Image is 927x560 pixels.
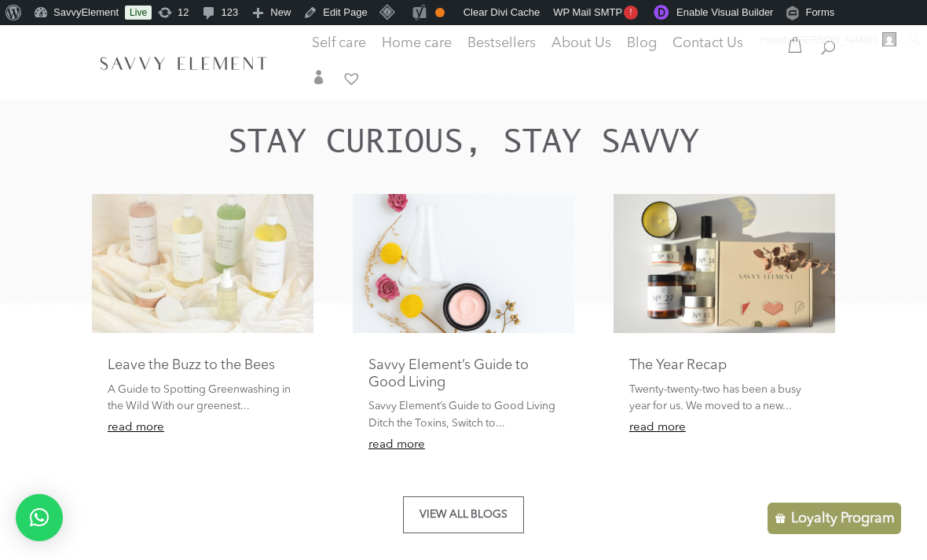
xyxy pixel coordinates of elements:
[672,36,743,50] span: Contact Us
[551,38,611,53] a: About Us
[312,38,366,69] a: Self care
[791,509,895,528] p: Loyalty Program
[125,5,152,20] a: Live
[382,38,452,69] a: Home care
[755,27,903,53] a: Howdy,
[627,36,657,50] span: Blog
[93,123,834,166] h2: Stay curious, stay savvy
[108,422,164,434] a: read more
[793,34,878,46] span: [PERSON_NAME]
[629,358,727,372] a: The Year Recap
[382,36,452,50] span: Home care
[629,382,819,415] p: Twenty-twenty-two has been a busy year for us. We moved to a new...
[368,398,559,432] p: Savvy Element’s Guide to Good Living Ditch the Toxins, Switch to...
[353,194,574,332] img: Savvy Element’s Guide to Good Living
[627,38,657,53] a: Blog
[96,52,271,75] img: SavvyElement
[108,382,298,415] p: A Guide to Spotting Greenwashing in the Wild With our greenest...
[108,358,275,372] a: Leave the Buzz to the Bees
[312,70,326,90] a: 
[467,36,536,50] span: Bestsellers
[403,496,524,533] a: View All Blogs
[312,70,326,84] span: 
[92,194,313,332] img: Leave the Buzz to the Bees
[672,38,743,53] a: Contact Us
[551,36,611,50] span: About Us
[614,194,835,332] img: The Year Recap
[368,439,425,451] a: read more
[368,358,529,390] a: Savvy Element’s Guide to Good Living
[467,38,536,53] a: Bestsellers
[624,5,638,20] span: !
[312,36,366,50] span: Self care
[629,422,686,434] a: read more
[435,8,445,17] div: OK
